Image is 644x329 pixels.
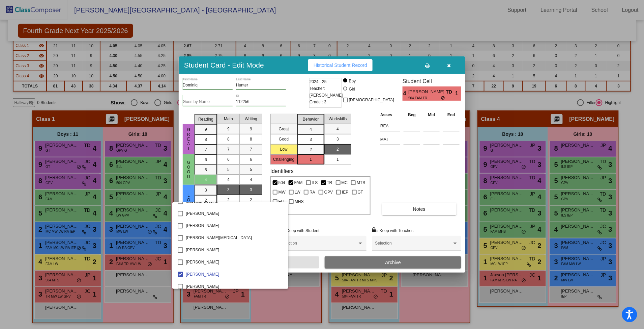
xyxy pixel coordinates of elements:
[186,281,283,293] span: [PERSON_NAME]
[186,244,283,256] span: [PERSON_NAME]
[186,256,283,269] span: [PERSON_NAME]
[186,208,283,220] span: [PERSON_NAME]
[186,269,283,281] span: [PERSON_NAME]
[186,232,283,244] span: [PERSON_NAME][MEDICAL_DATA]
[186,220,283,232] span: [PERSON_NAME]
